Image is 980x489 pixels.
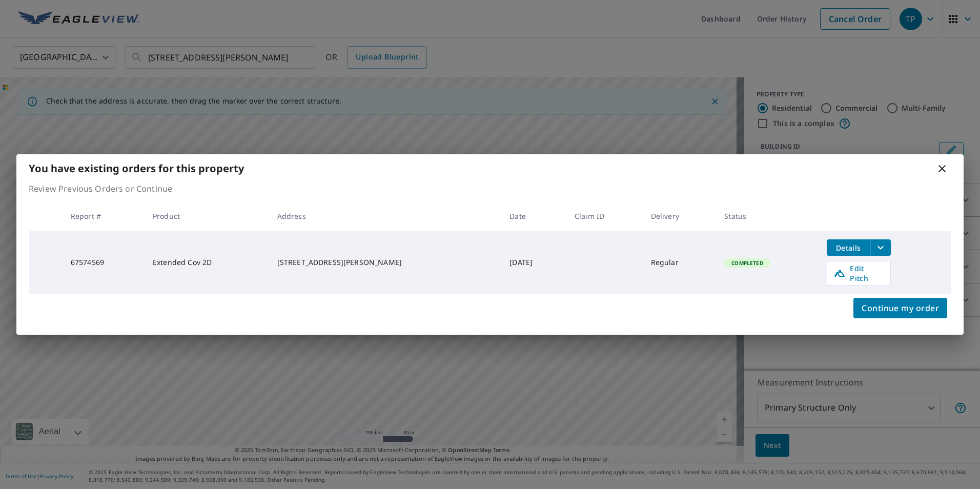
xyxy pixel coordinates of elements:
[269,201,502,231] th: Address
[63,201,145,231] th: Report #
[145,231,269,294] td: Extended Cov 2D
[862,301,939,315] span: Continue my order
[29,182,951,195] p: Review Previous Orders or Continue
[827,261,891,286] a: Edit Pitch
[145,201,269,231] th: Product
[566,201,643,231] th: Claim ID
[716,201,819,231] th: Status
[870,239,891,256] button: filesDropdownBtn-67574569
[833,263,884,283] span: Edit Pitch
[853,298,947,318] button: Continue my order
[501,231,566,294] td: [DATE]
[501,201,566,231] th: Date
[725,259,769,267] span: Completed
[833,243,864,253] span: Details
[277,257,494,268] div: [STREET_ADDRESS][PERSON_NAME]
[827,239,870,256] button: detailsBtn-67574569
[63,231,145,294] td: 67574569
[643,201,717,231] th: Delivery
[29,161,244,175] b: You have existing orders for this property
[643,231,717,294] td: Regular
